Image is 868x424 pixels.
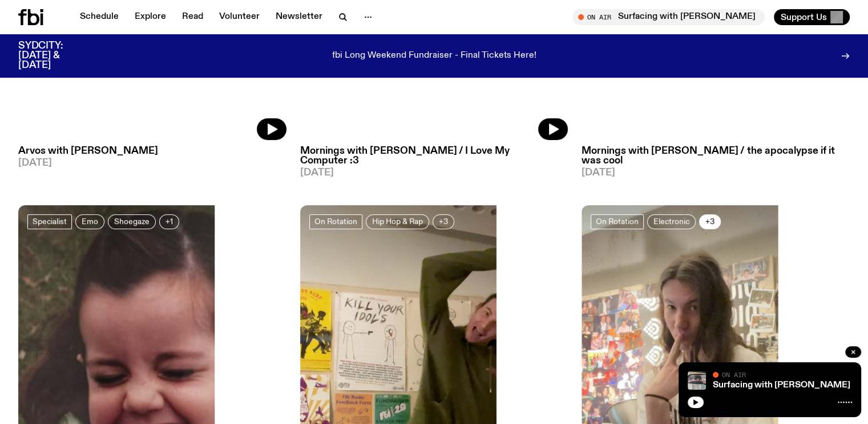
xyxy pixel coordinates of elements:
a: Arvos with [PERSON_NAME][DATE] [18,141,286,168]
span: Shoegaze [114,217,150,226]
span: On Air [722,371,746,378]
a: Mornings with [PERSON_NAME] / I Love My Computer :3[DATE] [300,141,568,178]
button: On AirSurfacing with [PERSON_NAME] [572,9,765,25]
a: Read [175,9,210,25]
a: Electronic [647,214,696,229]
a: Schedule [73,9,126,25]
span: +1 [165,217,173,226]
span: [DATE] [582,168,850,178]
span: Emo [82,217,98,226]
span: +3 [705,217,714,226]
span: On Rotation [596,217,639,226]
a: Hip Hop & Rap [366,214,429,229]
span: Hip Hop & Rap [372,217,423,226]
button: +1 [159,214,179,229]
a: Emo [75,214,104,229]
a: Newsletter [269,9,329,25]
h3: SYDCITY: [DATE] & [DATE] [18,41,91,70]
span: Specialist [33,217,67,226]
a: On Rotation [309,214,362,229]
a: On Rotation [591,214,644,229]
a: Shoegaze [108,214,156,229]
a: Mornings with [PERSON_NAME] / the apocalypse if it was cool[DATE] [582,141,850,178]
h3: Mornings with [PERSON_NAME] / I Love My Computer :3 [300,146,568,166]
p: fbi Long Weekend Fundraiser - Final Tickets Here! [332,51,536,61]
button: Support Us [774,9,850,25]
button: +3 [433,214,454,229]
h3: Arvos with [PERSON_NAME] [18,146,286,156]
a: Surfacing with [PERSON_NAME] [713,381,850,390]
button: +3 [699,214,721,229]
a: Volunteer [212,9,267,25]
span: On Rotation [314,217,357,226]
span: +3 [439,217,448,226]
h3: Mornings with [PERSON_NAME] / the apocalypse if it was cool [582,146,850,166]
a: Explore [128,9,173,25]
span: [DATE] [18,158,286,168]
a: Specialist [27,214,72,229]
span: Electronic [653,217,689,226]
span: Support Us [781,12,827,22]
span: [DATE] [300,168,568,178]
